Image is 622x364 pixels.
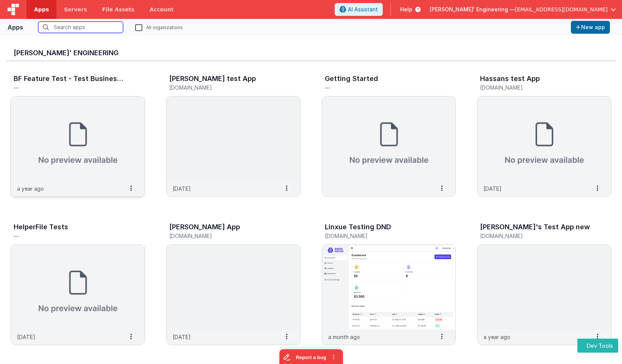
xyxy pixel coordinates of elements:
h3: [PERSON_NAME]' Engineering [14,49,608,57]
span: [PERSON_NAME]' Engineering — [430,6,515,13]
span: [EMAIL_ADDRESS][DOMAIN_NAME] [515,6,608,13]
p: a year ago [17,185,44,193]
button: AI Assistant [335,3,383,16]
div: Apps [8,23,23,32]
button: Dev Tools [577,339,618,353]
span: Apps [34,6,49,13]
input: Search apps [38,22,123,33]
h3: Getting Started [325,75,378,82]
h3: [PERSON_NAME] test App [169,75,256,82]
p: [DATE] [173,185,191,193]
h3: HelperFile Tests [14,223,68,231]
p: a year ago [483,333,510,341]
span: File Assets [102,6,135,13]
label: All organizations [135,23,183,31]
h3: Linxue Testing DND [325,223,391,231]
h5: [DOMAIN_NAME] [169,233,282,239]
h5: — [325,85,437,90]
h5: [DOMAIN_NAME] [169,85,282,90]
h5: [DOMAIN_NAME] [480,233,592,239]
h5: [DOMAIN_NAME] [480,85,592,90]
span: AI Assistant [348,6,378,13]
h3: Hassans test App [480,75,540,82]
h3: [PERSON_NAME]'s Test App new [480,223,590,231]
h3: BF Feature Test - Test Business File [14,75,124,82]
h5: — [14,233,126,239]
span: Servers [64,6,87,13]
h3: [PERSON_NAME] App [169,223,240,231]
h5: — [14,85,126,90]
p: [DATE] [483,185,502,193]
button: New app [571,21,610,34]
span: Help [400,6,412,13]
button: [PERSON_NAME]' Engineering — [EMAIL_ADDRESS][DOMAIN_NAME] [430,6,616,13]
p: [DATE] [173,333,191,341]
p: a month ago [328,333,360,341]
p: [DATE] [17,333,35,341]
h5: [DOMAIN_NAME] [325,233,437,239]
